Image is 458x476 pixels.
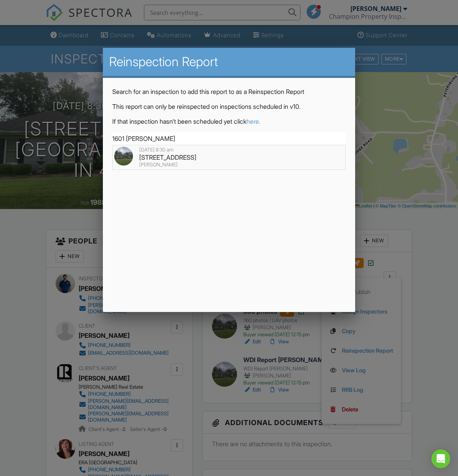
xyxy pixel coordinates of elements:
input: Search for an address, buyer, or agent [112,132,345,145]
img: 9153660%2Fcover_photos%2FGBBaNX1O2sqoEAPmxbMa%2Foriginal.9153660-1754316081187 [114,147,133,166]
div: Open Intercom Messenger [431,449,450,468]
div: [STREET_ADDRESS] [114,153,343,162]
p: This report can only be reinspected on inspections scheduled in v10. [112,102,345,111]
h2: Reinspection Report [109,54,348,70]
p: If that inspection hasn't been scheduled yet click [112,117,345,126]
div: [DATE] 8:30 am [114,147,343,153]
p: Search for an inspection to add this report to as a Reinspection Report [112,87,345,96]
div: [PERSON_NAME] [114,162,343,168]
a: here. [246,117,260,125]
